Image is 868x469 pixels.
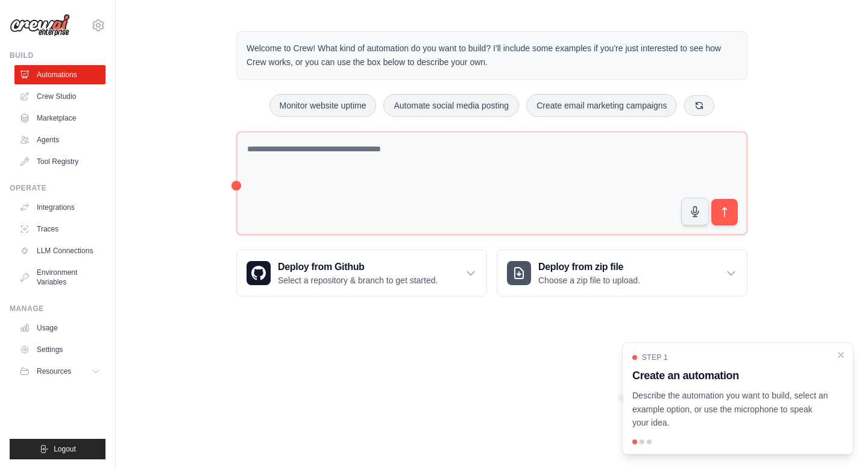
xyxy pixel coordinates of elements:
[14,65,105,84] a: Automations
[14,318,105,338] a: Usage
[14,198,105,217] a: Integrations
[632,389,829,430] p: Describe the automation you want to build, select an example option, or use the microphone to spe...
[14,87,105,106] a: Crew Studio
[14,340,105,359] a: Settings
[383,94,519,117] button: Automate social media posting
[14,152,105,171] a: Tool Registry
[14,263,105,292] a: Environment Variables
[54,444,76,454] span: Logout
[526,94,677,117] button: Create email marketing campaigns
[808,411,868,469] iframe: Chat Widget
[10,183,105,193] div: Operate
[14,109,105,128] a: Marketplace
[538,274,640,286] p: Choose a zip file to upload.
[642,353,668,362] span: Step 1
[10,439,105,459] button: Logout
[247,42,737,69] p: Welcome to Crew! What kind of automation do you want to build? I'll include some examples if you'...
[14,130,105,150] a: Agents
[14,241,105,260] a: LLM Connections
[632,367,829,384] h3: Create an automation
[10,304,105,313] div: Manage
[14,219,105,239] a: Traces
[269,94,377,117] button: Monitor website uptime
[836,350,846,360] button: Close walkthrough
[278,274,438,286] p: Select a repository & branch to get started.
[278,260,438,274] h3: Deploy from Github
[10,51,105,60] div: Build
[538,260,640,274] h3: Deploy from zip file
[37,367,71,376] span: Resources
[10,14,70,37] img: Logo
[14,362,105,381] button: Resources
